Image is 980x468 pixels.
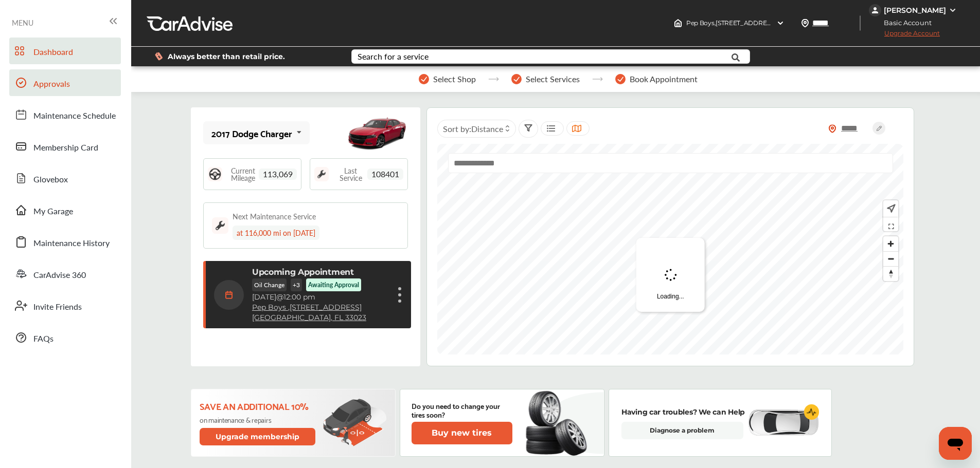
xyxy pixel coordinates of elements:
[9,292,121,319] a: Invite Friends
[212,217,228,234] img: maintenance_logo
[9,38,121,64] a: Dashboard
[526,74,580,84] span: Select Services
[686,19,871,27] span: Pep Boys , [STREET_ADDRESS] [GEOGRAPHIC_DATA] , FL 33023
[323,399,387,446] img: update-membership.81812027.svg
[885,203,896,214] img: recenter.ce011a49.svg
[511,74,522,84] img: stepper-checkmark.b5569197.svg
[155,52,163,61] img: dollor_label_vector.a70140d1.svg
[9,260,121,287] a: CarAdvise 360
[412,422,514,444] a: Buy new tires
[200,400,317,411] p: Save an additional 10%
[334,167,367,181] span: Last Service
[9,69,121,96] a: Approvals
[227,167,259,181] span: Current Mileage
[200,428,316,445] button: Upgrade membership
[883,251,898,266] button: Zoom out
[33,46,73,59] span: Dashboard
[12,18,33,27] span: MENU
[367,169,403,180] span: 108401
[233,211,316,221] div: Next Maintenance Service
[869,4,881,16] img: jVpblrzwTbfkPYzPPzSLxeg0AAAAASUVORK5CYII=
[9,229,121,255] a: Maintenance History
[346,110,408,156] img: mobile_11788_st0640_046.jpg
[33,269,86,282] span: CarAdvise 360
[33,109,116,123] span: Maintenance Schedule
[252,303,362,312] a: Pep Boys ,[STREET_ADDRESS]
[437,144,903,354] canvas: Map
[308,280,359,289] p: Awaiting Approval
[358,52,429,61] div: Search for a service
[33,332,54,346] span: FAQs
[33,205,73,218] span: My Garage
[443,123,503,135] span: Sort by :
[869,29,940,42] span: Upgrade Account
[33,237,110,250] span: Maintenance History
[804,404,819,420] img: cardiogram-logo.18e20815.svg
[621,422,743,439] a: Diagnose a problem
[252,278,287,291] p: Oil Change
[776,19,785,27] img: header-down-arrow.9dd2ce7d.svg
[9,324,121,351] a: FAQs
[747,409,819,437] img: diagnose-vehicle.c84bcb0a.svg
[33,173,68,186] span: Glovebox
[9,133,121,160] a: Membership Card
[276,292,283,302] span: @
[291,278,302,291] p: + 3
[828,124,836,133] img: location_vector_orange.38f05af8.svg
[949,6,957,14] img: WGsFRI8htEPBVLJbROoPRyZpYNWhNONpIPPETTm6eUC0GeLEiAAAAAElFTkSuQmCC
[488,77,499,81] img: stepper-arrow.e24c07c6.svg
[592,77,603,81] img: stepper-arrow.e24c07c6.svg
[471,123,503,135] span: Distance
[9,101,121,128] a: Maintenance Schedule
[939,427,972,460] iframe: Button to launch messaging window
[419,74,429,84] img: stepper-checkmark.b5569197.svg
[33,141,98,155] span: Membership Card
[674,19,682,27] img: header-home-logo.8d720a4f.svg
[525,386,593,459] img: new-tire.a0c7fe23.svg
[433,74,476,84] span: Select Shop
[801,19,809,27] img: location_vector.a44bc228.svg
[9,197,121,223] a: My Garage
[9,165,121,192] a: Glovebox
[33,78,70,91] span: Approvals
[33,301,82,314] span: Invite Friends
[214,280,244,310] img: calendar-icon.35d1de04.svg
[412,422,512,444] button: Buy new tires
[883,267,898,281] span: Reset bearing to north
[884,6,946,15] div: [PERSON_NAME]
[412,401,512,419] p: Do you need to change your tires soon?
[314,167,329,181] img: maintenance_logo
[168,53,285,60] span: Always better than retail price.
[208,167,222,181] img: steering_logo
[283,292,315,302] span: 12:00 pm
[252,292,276,302] span: [DATE]
[211,128,292,138] div: 2017 Dodge Charger
[621,406,745,418] p: Having car troubles? We can Help
[259,169,297,180] span: 113,069
[883,266,898,281] button: Reset bearing to north
[630,74,698,84] span: Book Appointment
[252,267,354,277] p: Upcoming Appointment
[233,226,319,240] div: at 116,000 mi on [DATE]
[883,236,898,251] button: Zoom in
[636,238,705,312] div: Loading...
[200,416,317,424] p: on maintenance & repairs
[870,17,939,28] span: Basic Account
[860,15,861,31] img: header-divider.bc55588e.svg
[615,74,626,84] img: stepper-checkmark.b5569197.svg
[252,313,366,322] a: [GEOGRAPHIC_DATA], FL 33023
